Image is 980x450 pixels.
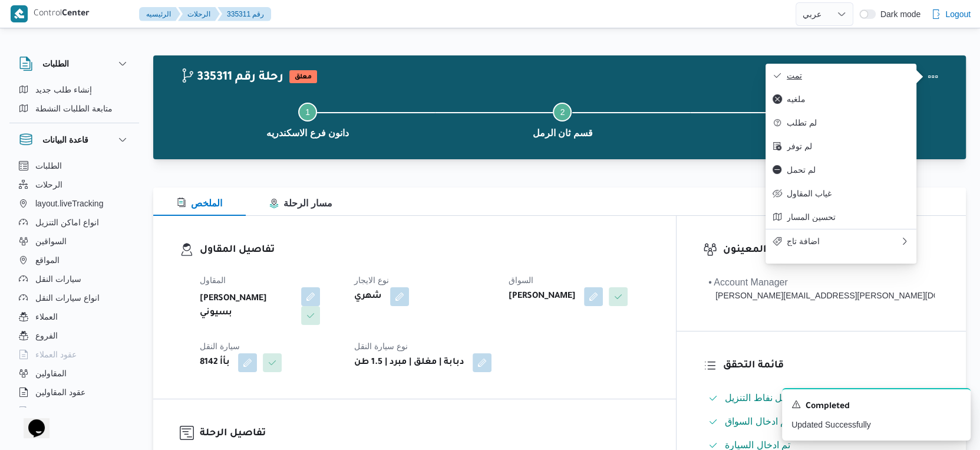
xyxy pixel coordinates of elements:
button: عقود العملاء [14,345,134,364]
h3: الطلبات [42,57,69,71]
span: تحسين المسار [787,212,909,222]
button: سيارات النقل [14,270,134,288]
span: layout.liveTracking [35,196,103,211]
b: [PERSON_NAME] بسيوني [200,292,293,320]
span: Dark mode [876,9,920,19]
span: • Account Manager abdallah.mohamed@illa.com.eg [708,275,935,302]
div: • Account Manager [708,275,935,290]
span: لم توفر [787,142,909,151]
span: معلق [289,70,317,83]
button: لم تطلب [765,111,916,134]
button: دانون فرع الاسكندريه [180,88,435,150]
span: تم ادخال السيارة [725,440,790,450]
button: ملغيه [765,87,916,111]
span: السواق [509,275,533,285]
button: عقود المقاولين [14,383,134,402]
span: عقود العملاء [35,347,77,362]
span: انواع اماكن التنزيل [35,215,99,229]
button: المواقع [14,251,134,270]
button: السواقين [14,232,134,251]
button: العملاء [14,307,134,326]
span: تم ادخال السواق [725,415,789,429]
span: ملغيه [787,94,909,104]
button: دانون فرع الاسكندريه [690,88,945,150]
button: متابعة الطلبات النشطة [14,99,134,118]
button: الرحلات [178,7,220,21]
span: عقود المقاولين [35,385,85,399]
div: Notification [791,399,961,414]
button: Logout [926,2,975,26]
span: اجهزة التليفون [35,404,84,418]
span: Logout [945,7,971,21]
span: انواع سيارات النقل [35,291,100,305]
button: تم ادخال تفاصيل نفاط التنزيل [704,389,939,408]
button: قاعدة البيانات [19,133,130,147]
span: تم ادخال السواق [725,416,789,426]
span: المقاول [200,275,226,285]
button: غياب المقاول [765,182,916,205]
span: تمت [787,71,909,80]
b: Center [62,9,90,19]
span: لم تطلب [787,118,909,127]
span: الفروع [35,329,58,343]
img: X8yXhbKr1z7QwAAAABJRU5ErkJggg== [11,5,28,22]
div: [PERSON_NAME][EMAIL_ADDRESS][PERSON_NAME][DOMAIN_NAME] [708,290,935,302]
p: Updated Successfully [791,419,961,431]
span: لم تحمل [787,165,909,175]
button: اجهزة التليفون [14,402,134,421]
iframe: chat widget [12,403,50,438]
span: إنشاء طلب جديد [35,83,92,97]
span: السواقين [35,234,67,248]
h3: تفاصيل الرحلة [200,426,649,442]
span: Completed [806,400,850,414]
button: الرئيسيه [139,7,180,21]
span: تم ادخال تفاصيل نفاط التنزيل [725,393,840,403]
span: المواقع [35,253,60,267]
span: نوع الايجار [354,275,389,285]
span: العملاء [35,310,58,324]
button: المقاولين [14,364,134,383]
b: دبابة | مغلق | مبرد | 1.5 طن [354,356,464,370]
button: انواع اماكن التنزيل [14,213,134,232]
button: layout.liveTracking [14,194,134,213]
button: لم تحمل [765,158,916,182]
b: بأأ 8142 [200,356,230,370]
button: 335311 رقم [217,7,271,21]
button: لم توفر [765,134,916,158]
span: الطلبات [35,159,62,173]
span: اضافة تاج [787,237,900,246]
span: الرحلات [35,178,62,192]
span: نوع سيارة النقل [354,341,408,351]
button: تم ادخال السواق [704,412,939,431]
button: الطلبات [19,57,130,71]
span: دانون فرع الاسكندريه [266,126,349,140]
h3: قاعدة البيانات [42,133,88,147]
span: الملخص [177,198,222,208]
span: متابعة الطلبات النشطة [35,101,113,116]
h3: تفاصيل المقاول [200,242,649,258]
span: المقاولين [35,366,67,380]
span: سيارات النقل [35,272,81,286]
button: Actions [921,65,945,88]
button: إنشاء طلب جديد [14,80,134,99]
button: اضافة تاج [765,229,916,253]
div: قاعدة البيانات [9,156,139,412]
span: غياب المقاول [787,189,909,198]
button: الرحلات [14,175,134,194]
button: قسم ثان الرمل [435,88,689,150]
button: الطلبات [14,156,134,175]
span: مسار الرحلة [269,198,332,208]
span: قسم ثان الرمل [533,126,593,140]
h2: 335311 رحلة رقم [180,70,283,86]
h3: قائمة التحقق [723,358,939,374]
b: معلق [295,74,312,81]
b: شهري [354,290,382,304]
b: [PERSON_NAME] [509,290,576,304]
span: سيارة النقل [200,341,240,351]
span: تم ادخال تفاصيل نفاط التنزيل [725,391,840,405]
span: 1 [305,107,310,117]
button: تحسين المسار [765,205,916,229]
button: الفروع [14,326,134,345]
button: انواع سيارات النقل [14,288,134,307]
